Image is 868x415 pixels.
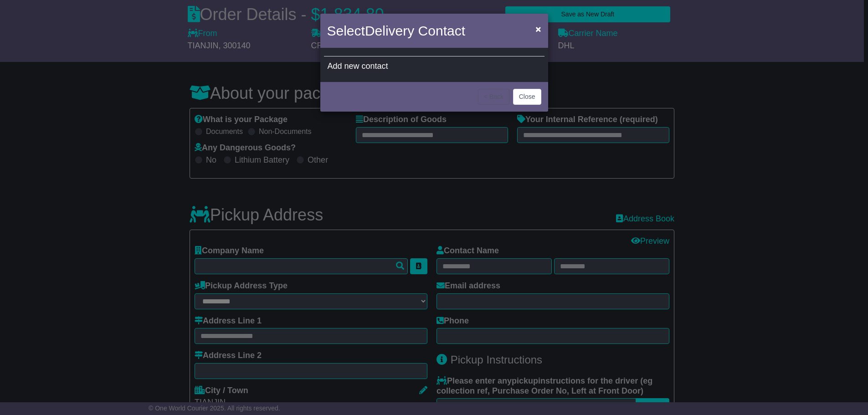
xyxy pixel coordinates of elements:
[531,20,545,38] button: Close
[513,89,541,105] button: Close
[328,61,388,71] span: Add new contact
[535,24,541,34] span: ×
[478,89,509,105] button: < Back
[418,23,465,38] span: Contact
[365,23,414,38] span: Delivery
[327,20,465,41] h4: Select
